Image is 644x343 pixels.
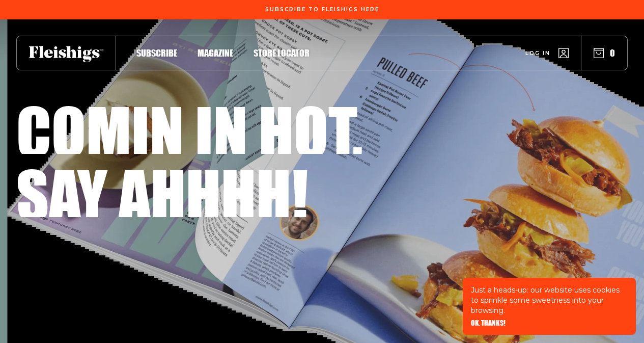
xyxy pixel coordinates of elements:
p: Just a heads-up: our website uses cookies to sprinkle some sweetness into your browsing. [471,285,628,315]
span: Magazine [198,47,233,59]
a: Log in [525,48,569,58]
h1: Comin in hot, [16,99,363,162]
span: Subscribe To Fleishigs Here [265,7,379,13]
a: Magazine [198,46,233,60]
button: 0 [594,47,615,59]
a: Subscribe [136,46,177,60]
a: Store locator [254,46,310,60]
a: Subscribe To Fleishigs Here [263,7,381,12]
button: OK, THANKS! [471,320,506,327]
h1: Say ahhhh! [16,162,308,225]
span: Log in [525,49,550,57]
span: Subscribe [136,47,177,59]
span: Store locator [254,47,310,59]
